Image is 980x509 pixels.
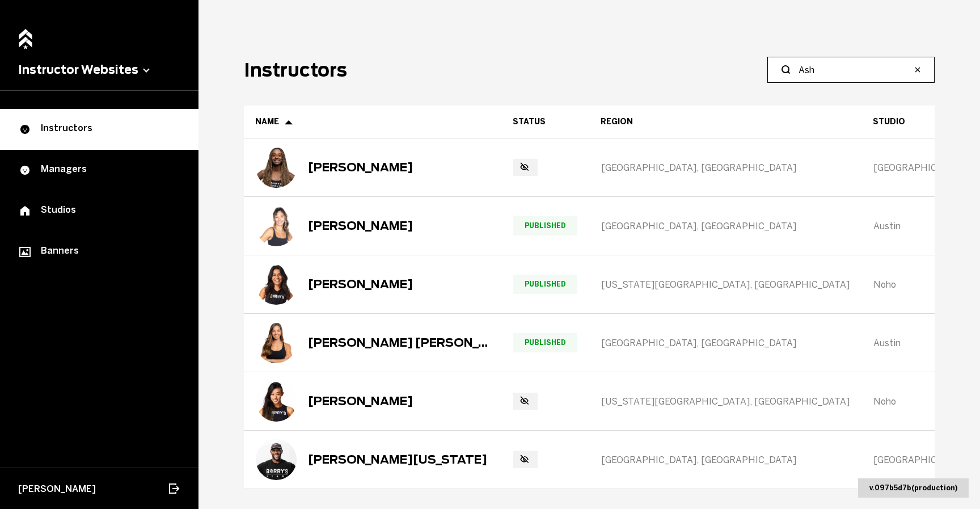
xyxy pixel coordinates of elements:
span: [US_STATE][GEOGRAPHIC_DATA], [GEOGRAPHIC_DATA] [601,279,850,290]
button: Instructor Websites [18,63,180,77]
span: Noho [873,396,896,407]
span: Published [513,275,577,294]
div: [PERSON_NAME] [308,161,413,174]
div: [PERSON_NAME] [PERSON_NAME] [308,336,489,350]
button: Log out [161,476,186,501]
div: Instructors [18,123,180,136]
span: [GEOGRAPHIC_DATA], [GEOGRAPHIC_DATA] [601,455,796,465]
div: Managers [18,163,180,177]
span: [GEOGRAPHIC_DATA], [GEOGRAPHIC_DATA] [601,338,796,348]
input: Search [799,63,911,77]
th: Region [589,106,861,138]
span: [GEOGRAPHIC_DATA] [873,162,969,173]
a: Home [15,23,36,47]
div: [PERSON_NAME][US_STATE] [308,453,487,466]
img: Isabella Asheber [256,147,297,188]
div: Banners [18,245,180,259]
span: [US_STATE][GEOGRAPHIC_DATA], [GEOGRAPHIC_DATA] [601,396,850,407]
div: [PERSON_NAME] [308,219,413,233]
span: Published [513,216,577,235]
span: [GEOGRAPHIC_DATA], [GEOGRAPHIC_DATA] [601,221,796,232]
img: Tasha Bates [256,205,297,246]
span: [GEOGRAPHIC_DATA] [873,455,969,465]
span: Noho [873,279,896,290]
div: Name [255,117,490,127]
span: Austin [873,221,901,232]
th: Toggle SortBy [244,106,501,138]
img: Sashah Handal [256,264,297,305]
img: Joshua Washington [256,439,297,480]
th: Toggle SortBy [501,106,589,138]
div: Studios [18,204,180,218]
span: [GEOGRAPHIC_DATA], [GEOGRAPHIC_DATA] [601,162,796,173]
img: Ash Wang [256,381,297,422]
div: [PERSON_NAME] [308,394,413,408]
span: [PERSON_NAME] [18,483,96,494]
span: Austin [873,338,901,348]
div: [PERSON_NAME] [308,277,413,291]
img: Ashley McMahan Yang [256,322,297,363]
span: Published [513,333,577,352]
div: v. 097b5d7b ( production ) [858,478,969,498]
h1: Instructors [244,59,347,81]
